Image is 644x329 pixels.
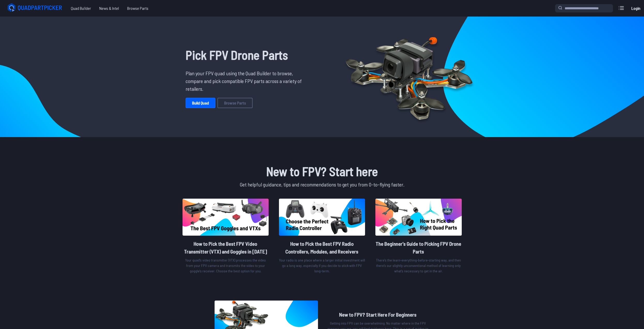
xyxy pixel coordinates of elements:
h2: New to FPV? Start Here For Beginners [326,311,430,318]
p: Plan your FPV quad using the Quad Builder to browse, compare and pick compatible FPV parts across... [186,69,306,93]
p: Get helpful guidance, tips and recommendations to get you from 0-to-flying faster. [181,181,463,188]
a: Quad Builder [67,3,95,13]
p: Your quad’s video transmitter (VTX) processes the video from your FPV camera and transmits the vi... [183,257,269,274]
h2: How to Pick the Best FPV Radio Controllers, Modules, and Receivers [279,240,365,255]
h1: Pick FPV Drone Parts [186,46,306,64]
p: There’s the learn-everything-before-starting way, and then there’s our slightly unconventional me... [375,257,461,274]
a: News & Intel [95,3,123,13]
h2: The Beginner's Guide to Picking FPV Drone Parts [375,240,461,255]
h1: New to FPV? Start here [181,162,463,181]
a: Build Quad [186,98,215,108]
img: image of post [279,199,365,236]
a: Browse Parts [123,3,153,13]
h2: How to Pick the Best FPV Video Transmitter (VTX) and Goggles in [DATE] [183,240,269,255]
a: image of postHow to Pick the Best FPV Radio Controllers, Modules, and ReceiversYour radio is one ... [279,199,365,276]
a: image of postThe Beginner's Guide to Picking FPV Drone PartsThere’s the learn-everything-before-s... [375,199,461,276]
a: Browse Parts [217,98,253,108]
a: image of postHow to Pick the Best FPV Video Transmitter (VTX) and Goggles in [DATE]Your quad’s vi... [183,199,269,276]
img: Quadcopter [335,25,483,129]
p: Your radio is one place where a larger initial investment will go a long way, especially if you d... [279,257,365,274]
img: image of post [375,199,461,236]
a: Login [630,3,642,13]
img: image of post [183,199,269,236]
